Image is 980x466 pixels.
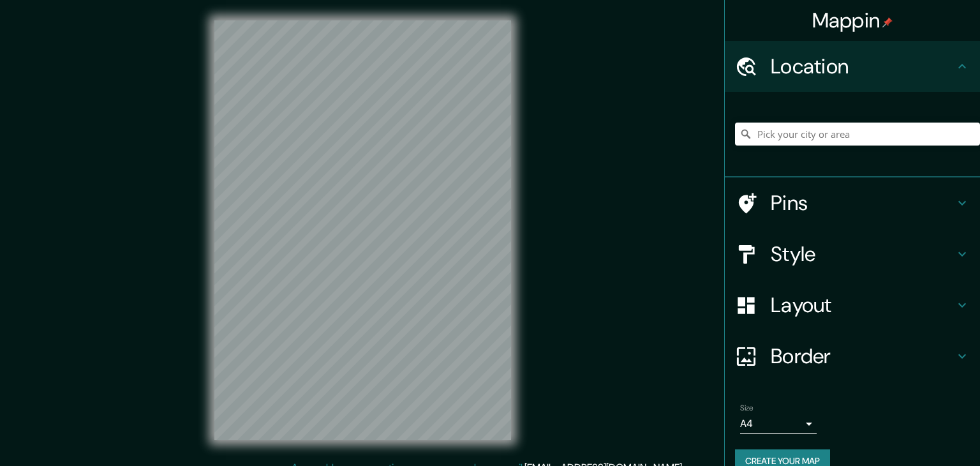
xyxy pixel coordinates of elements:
[882,17,893,27] img: pin-icon.png
[725,177,980,229] div: Pins
[771,292,954,318] h4: Layout
[725,331,980,382] div: Border
[740,414,817,434] div: A4
[735,123,980,146] input: Pick your city or area
[725,41,980,92] div: Location
[812,8,893,33] h4: Mappin
[725,229,980,280] div: Style
[771,343,954,369] h4: Border
[214,20,511,440] canvas: Map
[771,241,954,267] h4: Style
[771,54,954,79] h4: Location
[771,190,954,216] h4: Pins
[725,280,980,331] div: Layout
[740,403,754,414] label: Size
